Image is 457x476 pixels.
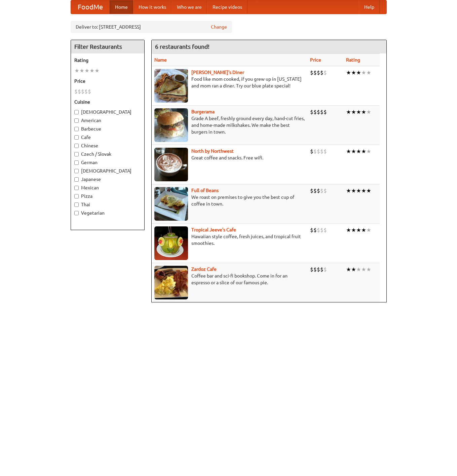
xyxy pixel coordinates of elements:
[320,187,323,194] li: $
[74,67,79,74] li: ★
[74,57,141,64] h5: Rating
[71,0,110,14] a: FoodMe
[154,266,188,299] img: zardoz.jpg
[74,117,141,124] label: American
[356,108,361,116] li: ★
[191,188,219,193] a: Full of Beans
[207,0,247,14] a: Recipe videos
[155,43,210,50] ng-pluralize: 6 restaurants found!
[346,57,360,63] a: Rating
[361,187,366,194] li: ★
[346,69,351,76] li: ★
[191,109,215,114] a: Burgerama
[154,233,305,247] p: Hawaiian style coffee, fresh juices, and tropical fruit smoothies.
[154,154,305,161] p: Great coffee and snacks. Free wifi.
[320,226,323,234] li: $
[154,108,188,142] img: burgerama.jpg
[356,69,361,76] li: ★
[74,201,141,208] label: Thai
[351,187,356,194] li: ★
[323,266,327,273] li: $
[366,226,371,234] li: ★
[313,266,317,273] li: $
[310,148,313,155] li: $
[154,194,305,207] p: We roast on premises to give you the best cup of coffee in town.
[313,108,317,116] li: $
[191,266,217,272] a: Zardoz Cafe
[74,134,141,141] label: Cafe
[366,148,371,155] li: ★
[320,69,323,76] li: $
[74,125,141,132] label: Barbecue
[320,108,323,116] li: $
[366,266,371,273] li: ★
[346,148,351,155] li: ★
[323,108,327,116] li: $
[211,24,227,30] a: Change
[323,187,327,194] li: $
[74,176,141,183] label: Japanese
[154,115,305,135] p: Grade A beef, freshly ground every day, hand-cut fries, and home-made milkshakes. We make the bes...
[71,21,232,33] div: Deliver to: [STREET_ADDRESS]
[74,110,79,114] input: [DEMOGRAPHIC_DATA]
[191,227,236,232] a: Tropical Jeeve's Cafe
[361,148,366,155] li: ★
[74,142,141,149] label: Chinese
[359,0,380,14] a: Help
[361,266,366,273] li: ★
[313,69,317,76] li: $
[74,211,79,215] input: Vegetarian
[74,109,141,115] label: [DEMOGRAPHIC_DATA]
[94,67,100,74] li: ★
[154,187,188,221] img: beans.jpg
[74,127,79,131] input: Barbecue
[310,108,313,116] li: $
[74,203,79,207] input: Thai
[351,69,356,76] li: ★
[89,67,94,74] li: ★
[154,226,188,260] img: jeeves.jpg
[323,226,327,234] li: $
[317,148,320,155] li: $
[191,148,234,154] a: North by Northwest
[310,69,313,76] li: $
[351,108,356,116] li: ★
[74,78,141,84] h5: Price
[74,88,78,95] li: $
[310,57,321,63] a: Price
[84,67,89,74] li: ★
[310,187,313,194] li: $
[74,210,141,216] label: Vegetarian
[88,88,91,95] li: $
[356,148,361,155] li: ★
[366,108,371,116] li: ★
[346,226,351,234] li: ★
[74,151,141,157] label: Czech / Slovak
[74,193,141,199] label: Pizza
[154,76,305,89] p: Food like mom cooked, if you grew up in [US_STATE] and mom ran a diner. Try our blue plate special!
[74,194,79,198] input: Pizza
[74,168,141,174] label: [DEMOGRAPHIC_DATA]
[74,144,79,148] input: Chinese
[79,67,84,74] li: ★
[74,118,79,123] input: American
[74,177,79,182] input: Japanese
[74,184,141,191] label: Mexican
[154,148,188,181] img: north.jpg
[133,0,172,14] a: How it works
[366,69,371,76] li: ★
[346,187,351,194] li: ★
[317,266,320,273] li: $
[310,266,313,273] li: $
[191,70,244,75] a: [PERSON_NAME]'s Diner
[361,69,366,76] li: ★
[74,99,141,105] h5: Cuisine
[154,69,188,103] img: sallys.jpg
[346,266,351,273] li: ★
[313,187,317,194] li: $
